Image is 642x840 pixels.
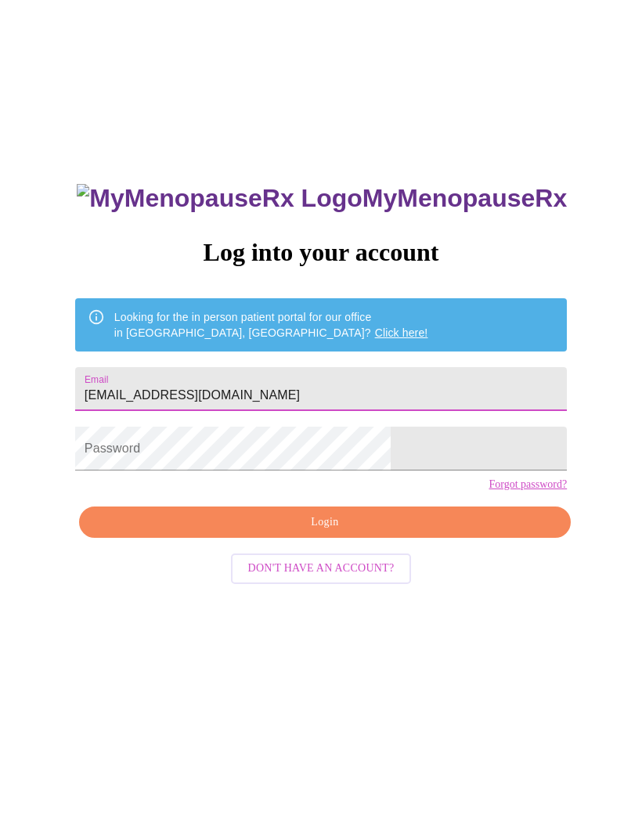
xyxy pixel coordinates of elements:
[77,184,362,213] img: MyMenopauseRx Logo
[231,553,412,584] button: Don't have an account?
[77,184,567,213] h3: MyMenopauseRx
[375,326,428,339] a: Click here!
[248,559,395,579] span: Don't have an account?
[97,513,553,532] span: Login
[75,238,567,267] h3: Log into your account
[227,561,416,574] a: Don't have an account?
[114,303,428,347] div: Looking for the in person patient portal for our office in [GEOGRAPHIC_DATA], [GEOGRAPHIC_DATA]?
[489,478,567,491] a: Forgot password?
[79,507,571,539] button: Login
